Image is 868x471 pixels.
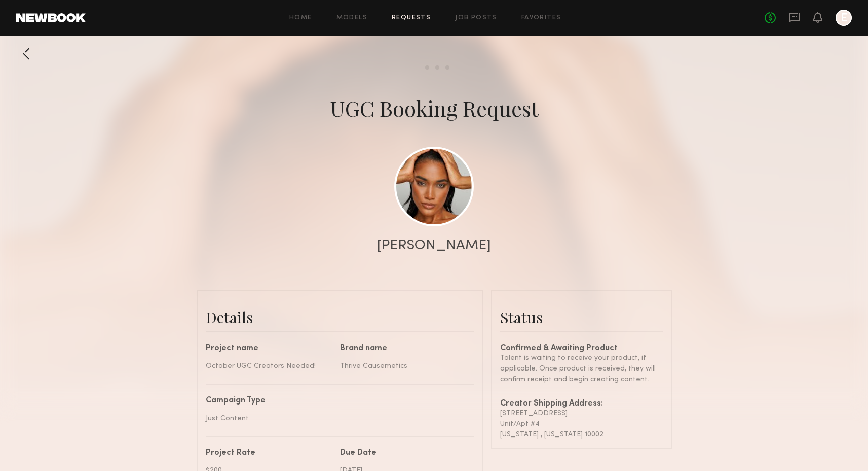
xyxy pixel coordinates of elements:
[289,15,312,21] a: Home
[392,15,431,21] a: Requests
[455,15,497,21] a: Job Posts
[500,419,663,429] div: Unit/Apt #4
[206,307,474,327] div: Details
[500,408,663,419] div: [STREET_ADDRESS]
[500,400,663,408] div: Creator Shipping Address:
[206,449,332,457] div: Project Rate
[500,353,663,385] div: Talent is waiting to receive your product, if applicable. Once product is received, they will con...
[206,345,332,353] div: Project name
[340,361,467,372] div: Thrive Causemetics
[500,307,663,327] div: Status
[206,397,467,405] div: Campaign Type
[500,345,663,353] div: Confirmed & Awaiting Product
[521,15,561,21] a: Favorites
[836,10,852,26] a: E
[206,413,467,424] div: Just Content
[330,94,539,122] div: UGC Booking Request
[336,15,367,21] a: Models
[206,361,332,372] div: October UGC Creators Needed!
[340,345,467,353] div: Brand name
[377,239,491,253] div: [PERSON_NAME]
[500,429,663,440] div: [US_STATE] , [US_STATE] 10002
[340,449,467,457] div: Due Date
